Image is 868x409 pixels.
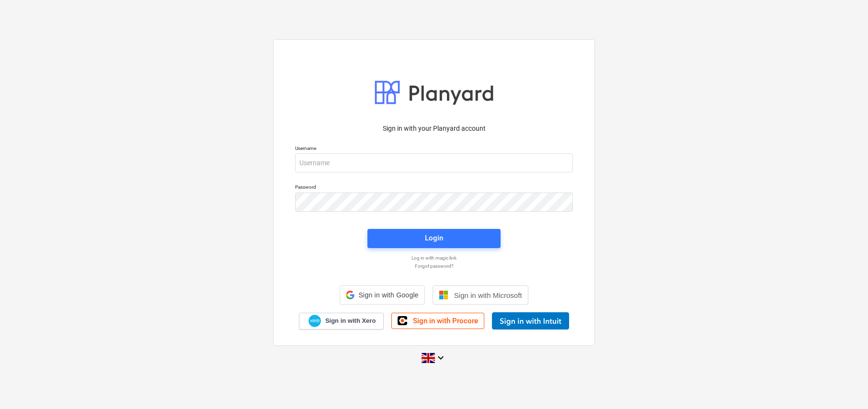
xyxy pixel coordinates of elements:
span: Sign in with Procore [413,317,478,325]
p: Sign in with your Planyard account [295,124,573,134]
a: Sign in with Procore [391,313,484,329]
div: Sign in with Google [340,285,424,305]
span: Sign in with Google [358,291,418,299]
input: Username [295,153,573,172]
img: Xero logo [308,315,321,328]
a: Forgot password? [290,263,578,269]
i: keyboard_arrow_down [435,352,446,364]
span: Sign in with Microsoft [454,291,522,299]
p: Username [295,145,573,153]
a: Sign in with Xero [299,313,384,329]
button: Login [367,229,501,248]
a: Log in with magic link [290,255,578,261]
p: Password [295,184,573,192]
img: Microsoft logo [439,290,448,300]
div: Login [425,232,443,244]
span: Sign in with Xero [325,317,376,325]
